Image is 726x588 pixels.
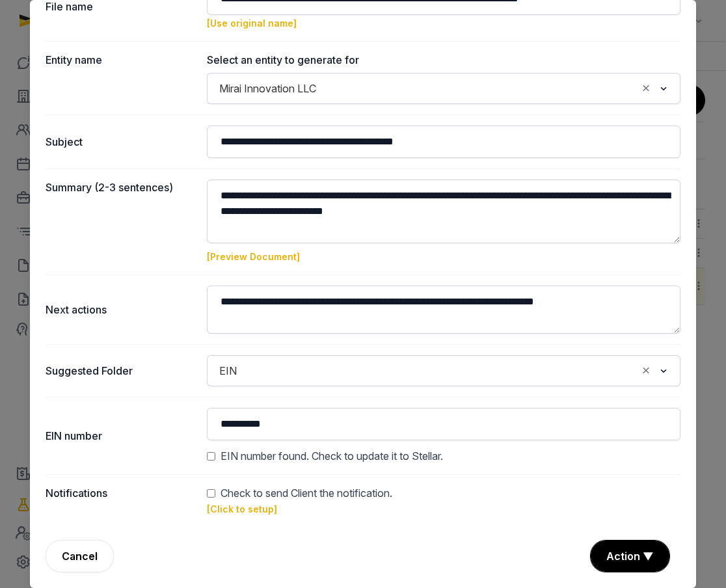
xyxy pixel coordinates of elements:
[46,126,196,158] dt: Subject
[221,448,443,464] span: EIN number found. Check to update it to Stellar.
[640,362,652,380] button: Clear Selected
[216,362,240,380] span: EIN
[322,79,637,98] input: Search for option
[207,251,300,262] a: [Preview Document]
[640,79,652,98] button: Clear Selected
[213,359,674,382] div: Search for option
[46,286,196,334] dt: Next actions
[207,503,277,514] a: [Click to setup]
[46,485,196,516] dt: Notifications
[591,541,669,572] button: Action ▼
[46,180,196,264] dt: Summary (2-3 sentences)
[46,355,196,386] dt: Suggested Folder
[207,18,297,29] a: [Use original name]
[216,79,319,98] span: Mirai Innovation LLC
[46,52,196,104] dt: Entity name
[221,485,392,501] span: Check to send Client the notification.
[213,77,674,100] div: Search for option
[46,408,196,464] dt: EIN number
[46,540,114,572] a: Cancel
[243,362,637,380] input: Search for option
[207,52,680,68] label: Select an entity to generate for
